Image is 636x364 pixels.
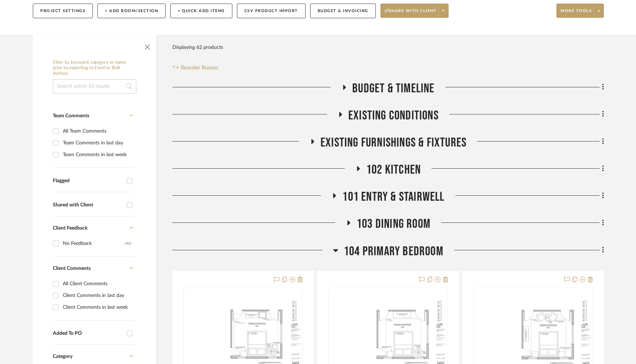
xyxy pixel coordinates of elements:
[53,266,91,271] span: Client Comments
[385,8,437,19] span: Share with client
[342,189,444,205] span: 101 Entry & Stairwell
[53,226,87,231] span: Client Feedback
[366,162,421,178] span: 102 Kitchen
[53,178,123,184] div: Flagged
[125,238,131,249] div: (46)
[140,39,155,53] button: Close
[561,8,592,19] span: More tools
[53,202,123,208] div: Shared with Client
[556,4,604,18] button: More tools
[320,135,466,150] span: Existing Furnishings & Fixtures
[53,60,136,77] h6: Filter by keyword, category or name prior to exporting to Excel or Bulk Actions
[181,63,218,72] span: Reorder Rooms
[310,4,376,18] button: Budget & Invoicing
[63,137,131,149] div: Team Comments in last day
[97,4,166,18] button: + Add Room/Section
[63,302,131,313] div: Client Comments in last week
[63,149,131,160] div: Team Comments in last week
[380,4,449,18] button: Share with client
[63,278,131,289] div: All Client Comments
[53,330,123,337] div: Added To PO
[352,81,434,96] span: Budget & Timeline
[237,4,306,18] button: CSV Product Import
[53,79,136,93] input: Search within 62 results
[33,4,93,18] button: Project Settings
[63,125,131,137] div: All Team Comments
[357,216,430,232] span: 103 Dining Room
[172,63,218,72] button: Reorder Rooms
[53,113,89,118] span: Team Comments
[53,354,72,360] span: Category
[63,238,125,249] div: No Feedback
[172,40,223,55] div: Displaying 62 products
[348,108,439,123] span: Existing Conditions
[63,290,131,301] div: Client Comments in last day
[170,4,232,18] button: + Quick Add Items
[344,244,443,259] span: 104 Primary Bedroom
